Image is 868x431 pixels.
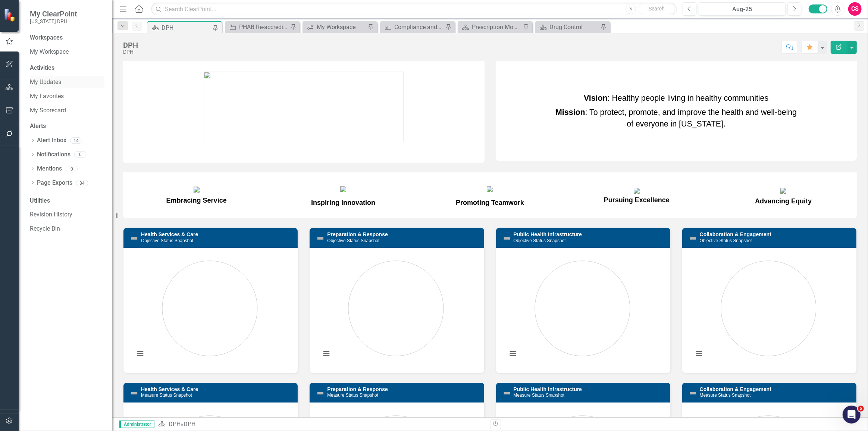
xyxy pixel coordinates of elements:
span: Administrator [119,421,154,428]
img: mceclip11.png [487,186,493,192]
div: Chart. Highcharts interactive chart. [504,253,663,365]
div: Chart. Highcharts interactive chart. [131,253,290,365]
div: » [158,420,485,429]
div: Prescription Monitoring [472,22,521,32]
div: Alerts [30,122,104,131]
img: Not Defined [316,234,325,243]
div: Workspaces [30,34,63,42]
small: Measure Status Snapshot [327,393,378,398]
img: Not Defined [502,234,511,243]
span: : Healthy people living in healthy communities [584,94,768,103]
div: Chart. Highcharts interactive chart. [317,253,476,365]
input: Search ClearPoint... [151,3,677,16]
span: Promoting Teamwork [456,199,524,206]
img: mceclip9.png [194,187,200,193]
a: Compliance and Monitoring [382,22,444,32]
div: 84 [76,180,88,186]
span: 5 [858,406,864,412]
span: Search [649,6,665,12]
div: Chart. Highcharts interactive chart. [690,253,849,365]
button: View chart menu, Chart [507,348,518,359]
small: Objective Status Snapshot [141,238,193,243]
strong: Mission [555,108,585,117]
span: Inspiring Innovation [311,199,375,206]
a: Collaboration & Engagement [700,231,771,237]
img: Not Defined [502,389,511,398]
span: Advancing Equity [755,187,812,205]
span: : To protect, promote, and improve the health and well-being of everyone in [US_STATE]. [555,108,797,128]
a: My Updates [30,78,104,87]
img: Not Defined [316,389,325,398]
a: Prescription Monitoring [460,22,521,32]
img: Not Defined [130,389,139,398]
a: Collaboration & Engagement [700,386,771,392]
a: Revision History [30,210,104,219]
div: DPH [184,421,195,428]
button: View chart menu, Chart [321,348,332,359]
a: Recycle Bin [30,225,104,233]
div: DPH [123,41,138,49]
a: My Scorecard [30,106,104,115]
svg: Interactive chart [690,253,847,365]
div: Aug-25 [701,5,783,14]
small: [US_STATE] DPH [30,18,77,24]
a: Notifications [37,150,70,159]
a: DPH [169,421,181,428]
a: My Favorites [30,92,104,101]
img: mceclip10.png [340,186,346,192]
span: Embracing Service [166,197,227,204]
div: DPH [123,49,138,55]
small: Objective Status Snapshot [327,238,379,243]
strong: Vision [584,94,608,103]
button: View chart menu, Chart [135,348,145,359]
a: Preparation & Response [327,386,388,392]
a: PHAB Re-accreditation Readiness Assessment [227,22,288,32]
div: DPH [162,23,211,32]
small: Objective Status Snapshot [514,238,566,243]
a: Mentions [37,165,62,173]
a: My Workspace [304,22,366,32]
small: Measure Status Snapshot [141,393,192,398]
div: Activities [30,64,104,72]
div: Drug Control [549,22,599,32]
img: mceclip13.png [780,188,786,194]
div: 0 [74,152,86,158]
small: Objective Status Snapshot [700,238,752,243]
div: Compliance and Monitoring [394,22,444,32]
div: Utilities [30,197,104,205]
small: Measure Status Snapshot [514,393,565,398]
span: Pursuing Excellence [604,187,670,204]
a: Health Services & Care [141,231,198,237]
svg: Interactive chart [317,253,475,365]
img: ClearPoint Strategy [4,9,17,22]
div: PHAB Re-accreditation Readiness Assessment [239,22,288,32]
a: Alert Inbox [37,136,66,145]
button: View chart menu, Chart [694,348,704,359]
a: Public Health Infrastructure [514,386,582,392]
span: My ClearPoint [30,9,77,18]
button: Aug-25 [699,2,786,16]
svg: Interactive chart [504,253,661,365]
div: 0 [66,166,78,172]
div: 14 [70,137,82,144]
a: Preparation & Response [327,231,388,237]
a: My Workspace [30,48,104,56]
svg: Interactive chart [131,253,289,365]
div: My Workspace [317,22,366,32]
a: Page Exports [37,179,72,187]
a: Health Services & Care [141,386,198,392]
a: Public Health Infrastructure [514,231,582,237]
small: Measure Status Snapshot [700,393,751,398]
img: Not Defined [689,389,698,398]
img: mceclip12.png [634,188,640,194]
button: Search [638,4,675,14]
iframe: Intercom live chat [843,406,861,424]
a: Drug Control [537,22,599,32]
button: CS [848,2,862,16]
img: Not Defined [130,234,139,243]
img: Not Defined [689,234,698,243]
